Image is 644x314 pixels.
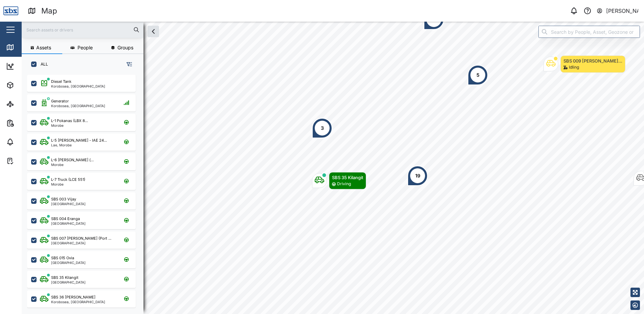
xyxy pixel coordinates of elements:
[77,45,93,50] span: People
[51,294,95,300] div: SBS 36 [PERSON_NAME]
[51,281,86,284] div: [GEOGRAPHIC_DATA]
[312,118,332,138] div: Map marker
[538,26,640,38] input: Search by People, Asset, Geozone or Place
[51,163,94,166] div: Morobe
[51,138,107,143] div: L-5 [PERSON_NAME] - IAE 24...
[51,196,76,202] div: SBS 003 Vijay
[51,183,85,186] div: Morobe
[51,241,111,245] div: [GEOGRAPHIC_DATA]
[337,181,351,187] div: Driving
[51,216,80,222] div: SBS 004 Eranga
[332,174,363,181] div: SBS 35 Kilangit
[51,124,88,127] div: Morobe
[27,72,143,309] div: grid
[51,104,105,107] div: Korobosea, [GEOGRAPHIC_DATA]
[312,172,366,189] div: Map marker
[37,62,48,67] label: ALL
[51,300,105,304] div: Korobosea, [GEOGRAPHIC_DATA]
[321,124,324,132] div: 3
[51,222,86,225] div: [GEOGRAPHIC_DATA]
[51,202,86,206] div: [GEOGRAPHIC_DATA]
[18,81,39,89] div: Assets
[26,25,139,35] input: Search assets or drivers
[22,22,644,314] canvas: Map
[18,138,39,146] div: Alarms
[51,118,88,124] div: L-1 Pokanas (LBX 8...
[543,55,625,73] div: Map marker
[117,45,133,50] span: Groups
[51,84,105,88] div: Korobosea, [GEOGRAPHIC_DATA]
[569,64,579,71] div: Idling
[18,100,34,108] div: Sites
[18,119,41,127] div: Reports
[51,275,79,281] div: SBS 35 Kilangit
[468,65,488,85] div: Map marker
[606,7,639,15] div: [PERSON_NAME]
[51,261,86,264] div: [GEOGRAPHIC_DATA]
[3,3,18,18] img: Main Logo
[415,172,420,179] div: 19
[51,143,107,147] div: Lae, Morobe
[476,71,480,79] div: 5
[36,45,51,50] span: Assets
[18,63,48,70] div: Dashboard
[41,5,57,17] div: Map
[563,57,622,64] div: SBS 009 [PERSON_NAME]...
[51,79,71,84] div: Diesel Tank
[51,255,74,261] div: SBS 015 Ovia
[51,236,111,241] div: SBS 007 [PERSON_NAME] (Port ...
[51,157,94,163] div: L-6 [PERSON_NAME] (...
[596,6,639,16] button: [PERSON_NAME]
[51,98,69,104] div: Generator
[407,166,428,186] div: Map marker
[18,157,36,165] div: Tasks
[51,177,85,183] div: L-7 Truck (LCE 551)
[18,44,33,51] div: Map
